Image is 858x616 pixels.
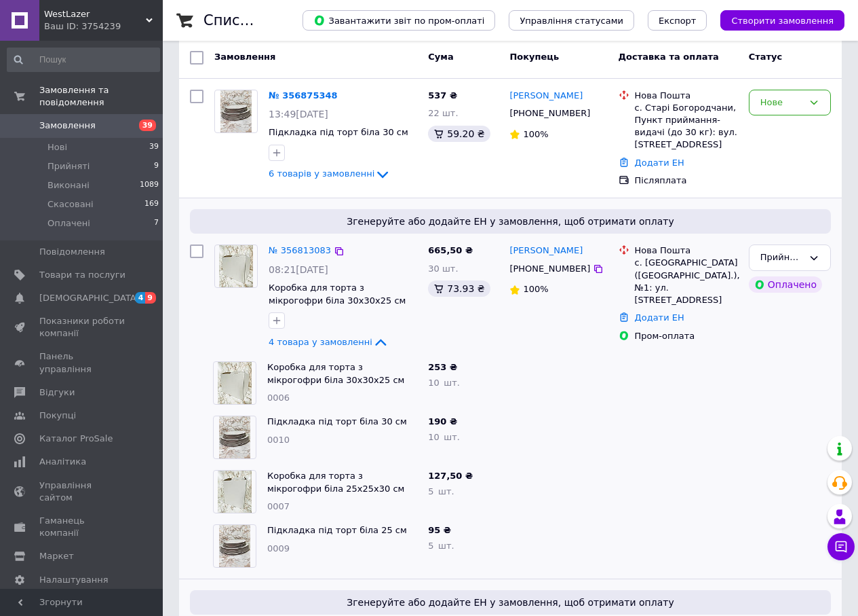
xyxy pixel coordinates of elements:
span: Показники роботи компанії [39,315,125,340]
img: Фото товару [220,90,252,132]
div: [PHONE_NUMBER] [507,260,593,278]
span: 0010 [267,435,290,445]
a: № 356875348 [269,90,338,101]
span: Замовлення [214,52,275,62]
div: Нова Пошта [635,90,738,102]
span: 0009 [267,543,290,554]
span: Нові [47,141,67,153]
span: [DEMOGRAPHIC_DATA] [39,292,140,304]
a: Фото товару [214,244,258,288]
input: Пошук [7,48,160,72]
span: WestLazer [44,8,146,20]
span: 10 шт. [428,378,460,388]
a: Підкладка під торт біла 30 см [267,416,407,427]
span: Маркет [39,550,74,562]
span: 0006 [267,393,290,403]
button: Чат з покупцем [827,533,855,560]
span: 39 [139,120,156,131]
img: Фото товару [218,471,252,513]
span: 10 шт. [428,432,460,442]
span: Виконані [47,179,90,192]
a: 4 товара у замовленні [269,337,389,347]
span: Відгуки [39,386,75,399]
img: Фото товару [218,362,252,404]
a: Фото товару [214,90,258,133]
span: 665,50 ₴ [428,245,473,255]
span: Гаманець компанії [39,515,125,539]
a: Коробка для торта з мікрогофри біла 25х25х30 см [267,471,404,494]
span: 22 шт. [428,108,458,118]
div: 73.93 ₴ [428,280,490,297]
a: [PERSON_NAME] [509,90,583,103]
button: Завантажити звіт по пром-оплаті [303,10,495,31]
div: Нова Пошта [635,244,738,257]
span: Налаштування [39,574,109,586]
span: 9 [145,292,156,304]
div: Ваш ID: 3754239 [44,20,163,33]
img: Фото товару [219,245,253,287]
span: 7 [154,217,159,230]
span: 95 ₴ [428,525,451,535]
div: Нове [760,96,803,110]
button: Експорт [648,10,707,31]
div: Пром-оплата [635,330,738,342]
span: Прийняті [47,160,90,173]
span: Каталог ProSale [39,433,113,445]
span: Повідомлення [39,246,105,258]
div: 59.20 ₴ [428,126,490,142]
div: Прийнято [760,251,803,265]
div: с. Старі Богородчани, Пункт приймання-видачі (до 30 кг): вул. [STREET_ADDRESS] [635,102,738,151]
span: 5 шт. [428,541,454,551]
div: [PHONE_NUMBER] [507,105,593,122]
span: 6 товарів у замовленні [269,169,374,179]
a: Підкладка під торт біла 25 см [267,525,407,535]
span: Замовлення [39,120,96,132]
span: 9 [154,160,159,173]
a: Підкладка під торт біла 30 см [269,127,408,137]
span: 253 ₴ [428,362,457,372]
span: Статус [749,52,783,62]
a: Додати ЕН [635,158,684,168]
span: 100% [523,284,548,294]
span: 08:21[DATE] [269,264,328,275]
span: 0007 [267,501,290,511]
div: с. [GEOGRAPHIC_DATA] ([GEOGRAPHIC_DATA].), №1: ул. [STREET_ADDRESS] [635,257,738,306]
span: Експорт [659,16,697,26]
span: 39 [149,141,159,153]
span: 30 шт. [428,264,458,274]
span: Згенеруйте або додайте ЕН у замовлення, щоб отримати оплату [195,596,825,609]
span: 4 [135,292,146,304]
span: Покупець [509,52,559,62]
span: 1089 [140,179,159,192]
img: Фото товару [219,525,251,567]
span: Панель управління [39,350,125,375]
a: Створити замовлення [707,15,844,25]
span: Завантажити звіт по пром-оплаті [313,14,484,26]
span: Аналітика [39,456,86,468]
span: Оплачені [47,217,90,230]
span: Покупці [39,410,76,422]
span: 5 шт. [428,486,454,496]
span: Товари та послуги [39,269,125,281]
a: 6 товарів у замовленні [269,168,391,179]
button: Управління статусами [509,10,634,31]
img: Фото товару [219,416,251,458]
span: Згенеруйте або додайте ЕН у замовлення, щоб отримати оплату [195,215,825,228]
h1: Список замовлень [203,12,341,29]
a: [PERSON_NAME] [509,244,583,257]
span: Управління статусами [520,16,623,26]
span: 190 ₴ [428,416,457,427]
span: Управління сайтом [39,479,125,504]
span: Cума [428,52,453,62]
span: 537 ₴ [428,90,457,101]
span: Доставка та оплата [619,52,719,62]
span: 4 товара у замовленні [269,337,372,347]
button: Створити замовлення [720,10,844,31]
a: Додати ЕН [635,312,684,323]
a: Коробка для торта з мікрогофри біла 30х30х25 см [269,283,406,306]
div: Оплачено [749,276,822,293]
a: Коробка для торта з мікрогофри біла 30х30х25 см [267,362,404,385]
span: 13:49[DATE] [269,109,328,120]
span: 100% [523,129,548,139]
